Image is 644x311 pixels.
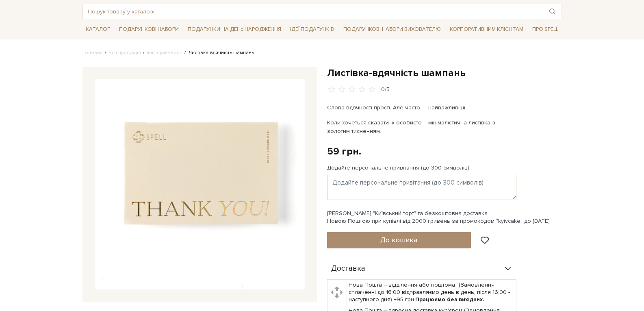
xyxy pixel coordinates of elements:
[327,232,471,248] button: До кошика
[415,296,484,303] b: Працюємо без вихідних.
[82,23,113,36] a: Каталог
[340,22,444,36] a: Подарункові набори вихователю
[327,67,562,79] h1: Листівка-вдячність шампань
[116,23,182,36] a: Подарункові набори
[108,50,141,56] a: Вся продукція
[327,145,361,158] div: 59 грн.
[381,86,390,94] div: 0/5
[287,23,337,36] a: Ідеї подарунків
[327,210,562,224] div: [PERSON_NAME] "Київський торт" та безкоштовна доставка Новою Поштою при купівлі від 2000 гривень ...
[95,79,305,289] img: Листівка-вдячність шампань
[182,49,254,57] li: Листівка-вдячність шампань
[327,103,518,112] p: Слова вдячності прості. Але часто — найважливіші.
[380,235,417,244] span: До кошика
[184,23,284,36] a: Подарунки на День народження
[327,118,518,135] p: Коли хочеться сказати їх особисто – мінімалістична листівка з золотим тисненням.
[447,22,527,36] a: Корпоративним клієнтам
[82,50,103,56] a: Головна
[331,265,365,272] span: Доставка
[529,23,562,36] a: Про Spell
[83,4,543,19] input: Пошук товару у каталозі
[543,4,562,19] button: Пошук товару у каталозі
[327,164,469,172] label: Додайте персональне привітання (до 300 символів)
[147,50,182,56] a: Інші приємності
[347,279,516,305] td: Нова Пошта – відділення або поштомат (Замовлення сплаченні до 16:00 відправляємо день в день, піс...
